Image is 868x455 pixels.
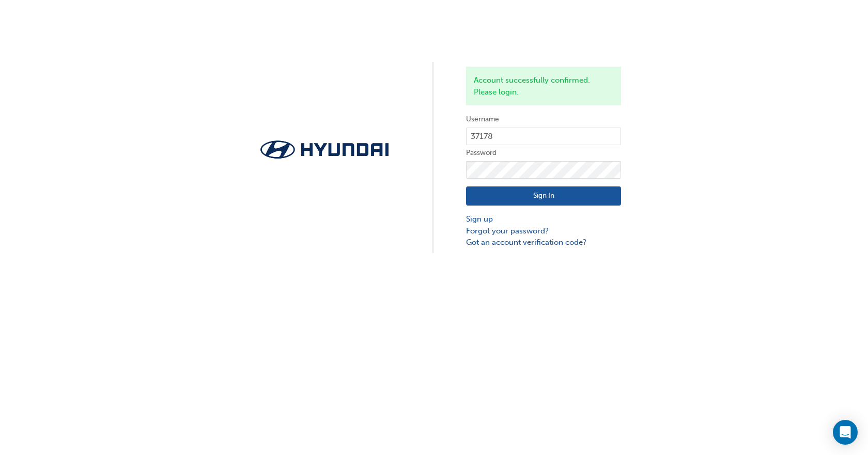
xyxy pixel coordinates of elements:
label: Password [466,147,621,159]
a: Forgot your password? [466,225,621,237]
a: Got an account verification code? [466,237,621,248]
a: Sign up [466,213,621,225]
div: Open Intercom Messenger [833,420,858,445]
label: Username [466,113,621,125]
img: Trak [247,137,402,162]
input: Username [466,128,621,145]
button: Sign In [466,186,621,206]
div: Account successfully confirmed. Please login. [466,67,621,105]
